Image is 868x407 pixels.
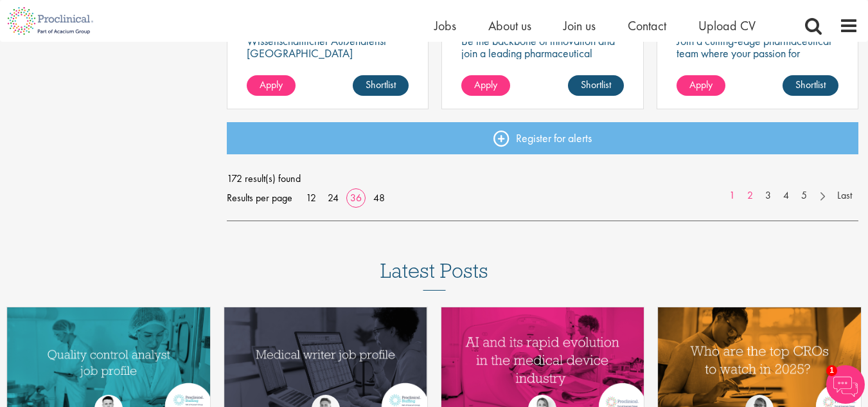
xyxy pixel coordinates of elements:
a: 24 [323,191,343,204]
h3: Latest Posts [380,260,488,291]
a: Join us [563,17,596,34]
span: Apply [689,78,713,91]
a: 5 [795,188,813,203]
a: 4 [777,188,795,203]
span: Results per page [227,188,292,208]
a: Shortlist [568,75,624,96]
span: Apply [474,78,497,91]
a: Apply [677,75,725,96]
a: 48 [369,191,389,204]
a: Apply [461,75,510,96]
a: Apply [247,75,296,96]
a: 12 [301,191,321,204]
a: 1 [723,188,741,203]
a: 36 [346,191,366,204]
a: Contact [628,17,666,34]
a: 3 [759,188,777,203]
a: Upload CV [698,17,756,34]
img: Chatbot [826,365,865,404]
a: Shortlist [353,75,409,96]
a: 2 [741,188,759,203]
span: Apply [260,78,283,91]
a: Shortlist [783,75,838,96]
a: Jobs [434,17,456,34]
a: Register for alerts [227,122,858,154]
a: Last [831,188,858,203]
p: Wissenschaftlicher Außendienst [GEOGRAPHIC_DATA] [247,35,409,59]
span: 1 [826,365,837,376]
a: About us [488,17,531,34]
span: 172 result(s) found [227,169,858,188]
